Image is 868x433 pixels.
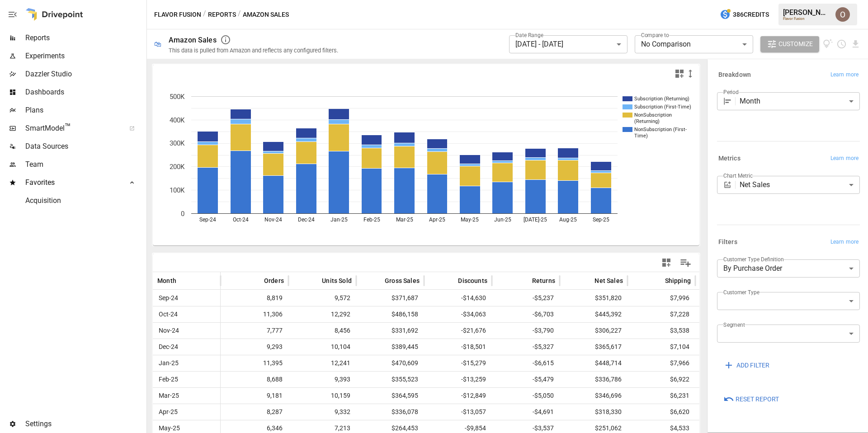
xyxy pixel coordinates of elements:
[634,96,689,102] text: Subscription (Returning)
[225,355,284,371] span: 11,395
[298,216,315,223] text: Dec-24
[519,274,531,287] button: Sort
[515,31,543,39] label: Date Range
[225,290,284,306] span: 8,819
[635,35,753,53] div: No Comparison
[723,288,759,296] label: Customer Type
[429,339,487,355] span: -$18,501
[760,36,819,52] button: Customize
[157,290,216,306] span: Sep-24
[429,306,487,322] span: -$34,063
[444,274,457,287] button: Sort
[632,306,691,322] span: $7,228
[157,404,216,420] span: Apr-25
[632,323,691,339] span: $3,538
[496,323,555,339] span: -$3,790
[293,290,352,306] span: 9,572
[330,216,348,223] text: Jan-25
[225,323,284,339] span: 7,777
[717,357,776,373] button: ADD FILTER
[250,274,263,287] button: Sort
[651,274,664,287] button: Sort
[157,276,176,285] span: Month
[494,216,511,223] text: Jun-25
[496,290,555,306] span: -$5,237
[385,276,420,285] span: Gross Sales
[264,276,284,285] span: Orders
[634,118,660,124] text: (Returning)
[496,404,555,420] span: -$4,691
[238,9,241,20] div: /
[783,8,830,17] div: [PERSON_NAME]
[170,163,185,171] text: 200K
[458,276,487,285] span: Discounts
[25,419,145,429] span: Settings
[25,159,145,170] span: Team
[632,388,691,404] span: $6,231
[157,323,216,339] span: Nov-24
[559,216,577,223] text: Aug-25
[532,276,555,285] span: Returns
[154,9,201,20] button: Flavor Fusion
[25,141,145,152] span: Data Sources
[361,388,420,404] span: $364,595
[496,355,555,371] span: -$6,615
[361,306,420,322] span: $486,158
[361,355,420,371] span: $470,609
[322,276,352,285] span: Units Sold
[225,388,284,404] span: 9,181
[429,290,487,306] span: -$14,630
[25,177,119,188] span: Favorites
[293,404,352,420] span: 9,332
[581,274,594,287] button: Sort
[361,339,420,355] span: $389,445
[564,372,623,387] span: $336,786
[169,36,217,44] div: Amazon Sales
[509,35,627,53] div: [DATE] - [DATE]
[293,388,352,404] span: 10,159
[564,355,623,371] span: $448,714
[496,306,555,322] span: -$6,703
[634,112,672,118] text: NonSubscription
[524,216,547,223] text: [DATE]-25
[593,216,609,223] text: Sep-25
[25,123,119,134] span: SmartModel
[740,92,860,110] div: Month
[429,216,445,223] text: Apr-25
[429,323,487,339] span: -$21,676
[733,9,769,20] span: 386 Credits
[293,372,352,387] span: 9,393
[836,39,847,49] button: Schedule report
[293,355,352,371] span: 12,241
[429,404,487,420] span: -$13,057
[233,216,249,223] text: Oct-24
[293,323,352,339] span: 8,456
[830,238,859,247] span: Learn more
[564,404,623,420] span: $318,330
[225,339,284,355] span: 9,293
[718,237,737,247] h6: Filters
[736,360,769,371] span: ADD FILTER
[225,404,284,420] span: 8,287
[371,274,384,287] button: Sort
[181,210,184,218] text: 0
[25,69,145,80] span: Dazzler Studio
[170,139,185,147] text: 300K
[25,87,145,98] span: Dashboards
[225,372,284,387] span: 8,688
[225,306,284,322] span: 11,306
[723,88,739,96] label: Period
[594,276,623,285] span: Net Sales
[361,290,420,306] span: $371,687
[177,274,190,287] button: Sort
[157,306,216,322] span: Oct-24
[641,31,669,39] label: Compare to
[830,2,855,27] button: Oleksii Flok
[361,323,420,339] span: $331,692
[564,323,623,339] span: $306,227
[850,39,861,49] button: Download report
[632,290,691,306] span: $7,996
[632,372,691,387] span: $6,922
[429,355,487,371] span: -$15,279
[361,404,420,420] span: $336,078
